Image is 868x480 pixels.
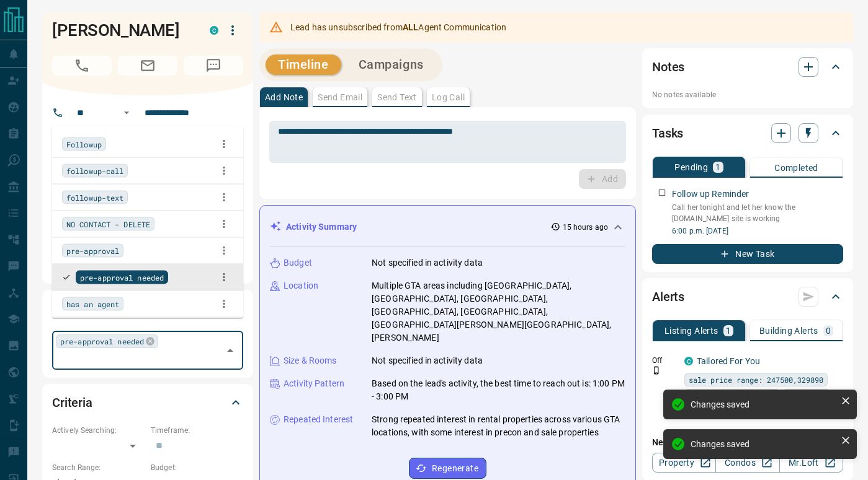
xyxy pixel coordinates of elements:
[674,163,708,172] p: Pending
[52,56,112,76] span: Call
[697,356,760,366] a: Tailored For You
[286,220,357,233] p: Activity Summary
[372,256,483,269] p: Not specified in activity data
[66,138,102,151] span: Followup
[66,218,150,230] span: NO CONTACT - DELETE
[80,271,164,284] span: pre-approval needed
[652,366,661,375] svg: Push Notification Only
[290,16,506,38] div: Lead has unsubscribed from Agent Communication
[66,245,119,257] span: pre-approval
[372,413,625,439] p: Strong repeated interest in rental properties across various GTA locations, with some interest in...
[60,335,144,347] span: pre-approval needed
[270,216,625,238] div: Activity Summary15 hours ago
[210,26,218,35] div: condos.ca
[652,57,684,77] h2: Notes
[672,202,843,224] p: Call her tonight and let her know the [DOMAIN_NAME] site is working
[52,462,145,473] p: Search Range:
[726,326,731,335] p: 1
[52,388,243,417] div: Criteria
[652,123,683,143] h2: Tasks
[52,425,145,436] p: Actively Searching:
[284,354,337,367] p: Size & Rooms
[56,334,158,348] div: pre-approval needed
[372,377,625,403] p: Based on the lead's activity, the best time to reach out is: 1:00 PM - 3:00 PM
[403,22,418,32] strong: ALL
[652,244,843,264] button: New Task
[563,222,608,233] p: 15 hours ago
[759,326,818,335] p: Building Alerts
[826,326,831,335] p: 0
[346,55,436,75] button: Campaigns
[184,56,243,76] span: Message
[652,52,843,82] div: Notes
[652,436,843,449] p: New Alert:
[372,279,625,344] p: Multiple GTA areas including [GEOGRAPHIC_DATA], [GEOGRAPHIC_DATA], [GEOGRAPHIC_DATA], [GEOGRAPHIC...
[119,105,134,120] button: Open
[652,355,677,366] p: Off
[118,56,177,76] span: Email
[715,163,720,172] p: 1
[652,287,684,307] h2: Alerts
[284,256,312,269] p: Budget
[672,225,843,237] p: 6:00 p.m. [DATE]
[151,462,243,473] p: Budget:
[774,164,818,172] p: Completed
[266,55,341,75] button: Timeline
[409,458,486,479] button: Regenerate
[284,279,318,292] p: Location
[664,326,718,335] p: Listing Alerts
[652,89,843,100] p: No notes available
[652,453,716,473] a: Property
[221,342,239,359] button: Close
[691,439,836,449] div: Changes saved
[652,282,843,312] div: Alerts
[691,399,836,409] div: Changes saved
[689,373,823,386] span: sale price range: 247500,329890
[52,20,191,40] h1: [PERSON_NAME]
[265,93,303,102] p: Add Note
[684,357,693,365] div: condos.ca
[66,191,123,204] span: followup-text
[151,425,243,436] p: Timeframe:
[52,393,92,412] h2: Criteria
[672,188,749,201] p: Follow up Reminder
[284,413,353,426] p: Repeated Interest
[652,118,843,148] div: Tasks
[284,377,344,390] p: Activity Pattern
[66,298,119,310] span: has an agent
[372,354,483,367] p: Not specified in activity data
[66,165,123,177] span: followup-call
